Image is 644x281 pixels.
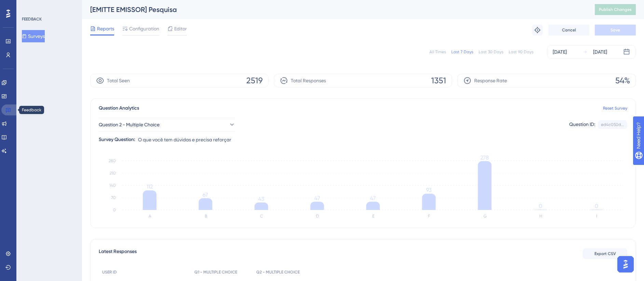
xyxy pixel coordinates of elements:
text: C [260,214,263,219]
span: Total Seen [107,76,130,85]
span: O que você tem dúvidas e precisa reforçar [138,136,231,144]
span: Export CSV [594,251,616,256]
span: Response Rate [474,76,507,85]
span: Need Help? [16,2,43,10]
tspan: 47 [314,195,320,201]
button: Question 2 - Multiple Choice [99,118,235,131]
span: USER ID [102,269,117,275]
div: ed4c050d... [601,122,624,127]
tspan: 0 [539,203,542,209]
span: Configuration [129,25,159,33]
tspan: 280 [109,158,116,163]
span: Total Responses [291,76,326,85]
tspan: 140 [109,183,116,188]
tspan: 278 [480,154,489,161]
span: Q2 - MULTIPLE CHOICE [256,269,300,275]
div: Question ID: [569,120,595,129]
span: Reports [97,25,114,33]
tspan: 67 [203,192,208,198]
div: Last 90 Days [509,49,533,55]
text: I [596,214,597,219]
text: E [372,214,374,219]
span: Q1 - MULTIPLE CHOICE [194,269,237,275]
span: Latest Responses [99,248,137,260]
button: Cancel [548,25,589,36]
tspan: 93 [426,187,431,193]
div: Last 7 Days [451,49,473,55]
span: Editor [174,25,187,33]
span: 1351 [431,75,446,86]
div: [DATE] [593,48,607,56]
text: B [205,214,207,219]
tspan: 43 [258,196,264,202]
span: Question 2 - Multiple Choice [99,121,160,129]
div: Survey Question: [99,136,135,144]
button: Export CSV [583,248,627,259]
button: Save [595,25,636,36]
span: Question Analytics [99,104,139,112]
iframe: UserGuiding AI Assistant Launcher [615,254,636,275]
text: A [149,214,151,219]
div: All Times [429,49,446,55]
div: FEEDBACK [22,16,42,22]
span: 54% [615,75,630,86]
span: Publish Changes [599,7,632,12]
button: Publish Changes [595,4,636,15]
tspan: 0 [595,203,598,209]
tspan: 47 [370,195,376,201]
text: F [428,214,430,219]
text: D [316,214,319,219]
a: Reset Survey [603,106,627,111]
tspan: 70 [111,195,116,200]
text: G [483,214,487,219]
button: Surveys [22,30,45,42]
span: Save [611,27,620,33]
div: [EMITTE EMISSOR] Pesquisa [90,5,578,14]
div: [DATE] [553,48,567,56]
tspan: 112 [147,183,153,190]
span: Cancel [562,27,576,33]
tspan: 0 [113,208,116,212]
tspan: 210 [110,171,116,175]
text: H [539,214,542,219]
span: 2519 [246,75,263,86]
div: Last 30 Days [479,49,503,55]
